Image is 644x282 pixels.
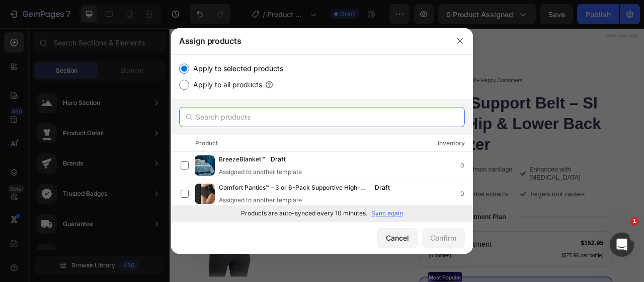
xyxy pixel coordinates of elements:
[367,62,448,72] p: 122,000+ Happy Customers
[498,268,553,280] div: $152.95
[458,206,528,217] p: Targets root causes
[219,196,410,205] div: Assigned to another template
[630,217,638,225] span: 1
[371,183,394,193] div: Draft
[460,189,472,199] div: 0
[422,228,465,248] button: Confirm
[267,154,290,164] div: Draft
[219,183,369,194] span: Comfort Panties™ – 3 or 6-Pack Supportive High-Waist Panties for Total Comfort
[386,233,409,243] div: Cancel
[179,107,465,127] input: Search products
[189,79,262,91] label: Apply to all products
[171,54,473,221] div: />
[333,175,436,186] p: Powered by salmon cartilage
[377,228,418,248] button: Cancel
[195,155,215,176] img: product-img
[430,233,456,243] div: Confirm
[219,154,265,165] span: BreezeBlanket™
[317,81,563,162] h1: Pelvic Support Belt – SI Joint, Hip & Lower Back Stabilizer
[189,63,283,75] label: Apply to selected products
[195,184,215,204] img: product-img
[171,28,447,54] div: Assign products
[318,235,428,246] p: Choose Your Treatment Plan
[333,206,431,217] p: Infused with herbal extracts
[438,138,465,148] div: Inventory
[460,160,472,171] div: 0
[371,209,403,218] p: Sync again
[610,233,634,257] iframe: Intercom live chat
[241,209,367,218] p: Products are auto-synced every 10 minutes.
[219,167,306,177] div: Assigned to another template
[458,175,563,196] p: Enhanced with [MEDICAL_DATA]
[195,138,218,148] div: Product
